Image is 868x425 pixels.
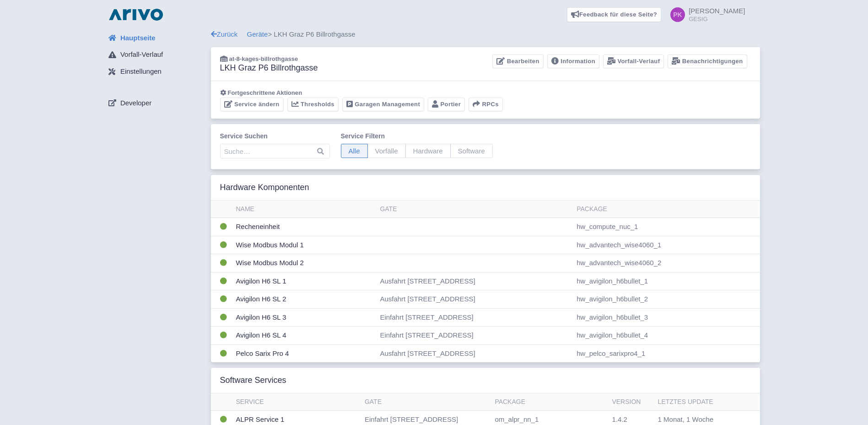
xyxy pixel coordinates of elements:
td: hw_pelco_sarixpro4_1 [573,344,760,362]
td: Pelco Sarix Pro 4 [232,344,377,362]
td: Ausfahrt [STREET_ADDRESS] [376,272,573,290]
td: Wise Modbus Modul 1 [232,236,377,254]
a: Geräte [247,30,268,38]
a: [PERSON_NAME] GESIG [665,7,745,22]
td: Wise Modbus Modul 2 [232,254,377,272]
label: Service suchen [220,131,330,141]
th: Name [232,201,377,218]
th: Letztes Update [654,393,744,411]
a: Bearbeiten [492,54,543,69]
img: logo [107,7,165,22]
span: Fortgeschrittene Aktionen [228,89,302,96]
button: RPCs [469,98,503,112]
span: [PERSON_NAME] [689,7,745,15]
i: OK [220,241,227,248]
span: Vorfall-Verlauf [120,49,163,60]
a: Service ändern [220,98,284,112]
a: Garagen Management [342,98,424,112]
i: OK [220,259,227,266]
td: Avigilon H6 SL 4 [232,327,377,345]
a: Feedback für diese Seite? [567,7,662,22]
a: Hauptseite [101,29,211,47]
td: Recheneinheit [232,218,377,236]
td: hw_advantech_wise4060_1 [573,236,760,254]
i: OK [220,314,227,321]
th: Package [573,201,760,218]
th: Version [608,393,654,411]
td: hw_avigilon_h6bullet_3 [573,308,760,327]
td: hw_avigilon_h6bullet_4 [573,327,760,345]
i: OK [220,295,227,302]
span: at-8-kages-billrothgasse [229,55,298,62]
h3: LKH Graz P6 Billrothgasse [220,63,318,73]
small: GESIG [689,16,745,22]
td: Ausfahrt [STREET_ADDRESS] [376,290,573,309]
i: OK [220,332,227,338]
span: Software [450,144,493,158]
i: OK [220,416,227,423]
span: Alle [341,144,368,158]
a: Thresholds [287,98,339,112]
a: Information [547,54,599,69]
a: Benachrichtigungen [668,54,747,69]
span: Konfigurierte Version [612,415,627,423]
div: > LKH Graz P6 Billrothgasse [211,29,760,40]
i: OK [220,278,227,284]
input: Suche… [220,144,330,158]
a: Vorfall-Verlauf [603,54,664,69]
a: Vorfall-Verlauf [101,46,211,64]
a: Einstellungen [101,63,211,81]
a: Developer [101,94,211,112]
a: Portier [428,98,465,112]
td: Einfahrt [STREET_ADDRESS] [376,327,573,345]
h3: Software Services [220,376,286,386]
span: Vorfälle [367,144,406,158]
td: Avigilon H6 SL 2 [232,290,377,309]
span: Hauptseite [120,33,156,44]
td: Einfahrt [STREET_ADDRESS] [376,308,573,327]
th: Gate [376,201,573,218]
label: Service filtern [341,131,493,141]
i: OK [220,223,227,230]
i: OK [220,350,227,357]
td: Avigilon H6 SL 3 [232,308,377,327]
span: Hardware [405,144,451,158]
th: Service [232,393,361,411]
td: hw_compute_nuc_1 [573,218,760,236]
span: Developer [120,98,151,109]
th: Package [491,393,608,411]
h3: Hardware Komponenten [220,183,309,193]
a: Zurück [211,30,238,38]
td: hw_advantech_wise4060_2 [573,254,760,272]
span: Einstellungen [120,66,162,77]
th: Gate [361,393,491,411]
td: hw_avigilon_h6bullet_1 [573,272,760,290]
td: Avigilon H6 SL 1 [232,272,377,290]
td: Ausfahrt [STREET_ADDRESS] [376,344,573,362]
td: hw_avigilon_h6bullet_2 [573,290,760,309]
